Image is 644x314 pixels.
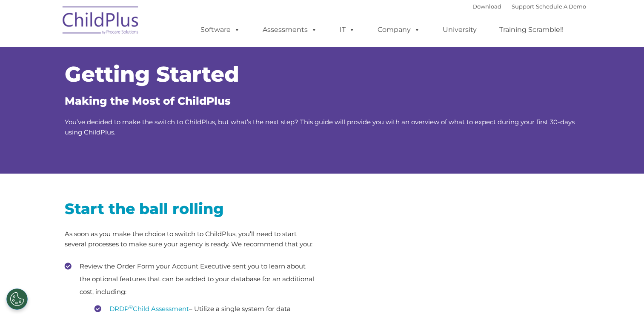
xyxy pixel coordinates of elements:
sup: © [129,304,133,310]
button: Cookies Settings [6,288,28,310]
a: Software [192,21,249,38]
a: Download [472,3,501,10]
a: Company [369,21,429,38]
a: Training Scramble!! [491,21,572,38]
a: Assessments [254,21,326,38]
span: Getting Started [65,61,239,87]
p: As soon as you make the choice to switch to ChildPlus, you’ll need to start several processes to ... [65,229,316,249]
a: Support [512,3,534,10]
span: Making the Most of ChildPlus [65,94,231,107]
a: Schedule A Demo [536,3,586,10]
a: IT [331,21,364,38]
a: University [434,21,485,38]
a: DRDP©Child Assessment [109,305,189,313]
h2: Start the ball rolling [65,199,316,218]
img: ChildPlus by Procare Solutions [58,0,143,43]
span: You’ve decided to make the switch to ChildPlus, but what’s the next step? This guide will provide... [65,118,575,136]
font: | [472,3,586,10]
